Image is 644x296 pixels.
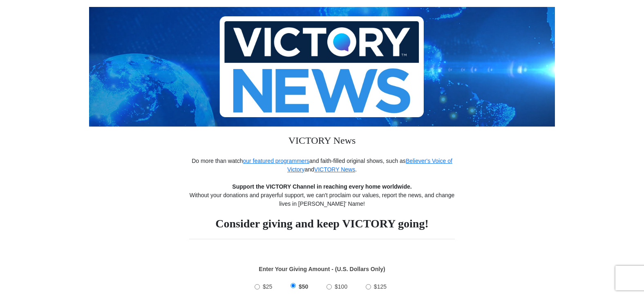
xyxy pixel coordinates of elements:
h3: VICTORY News [189,127,455,157]
span: $50 [299,283,308,290]
strong: Support the VICTORY Channel in reaching every home worldwide. [232,183,411,190]
div: Do more than watch and faith-filled original shows, such as and . Without your donations and pray... [189,157,455,231]
span: $100 [335,283,347,290]
a: VICTORY News [314,166,355,173]
a: Believer's Voice of Victory [287,158,452,173]
strong: Enter Your Giving Amount - (U.S. Dollars Only) [259,266,385,272]
strong: Consider giving and keep VICTORY going! [215,217,429,230]
a: our featured programmers [243,158,309,164]
span: $25 [263,283,272,290]
span: $125 [374,283,387,290]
